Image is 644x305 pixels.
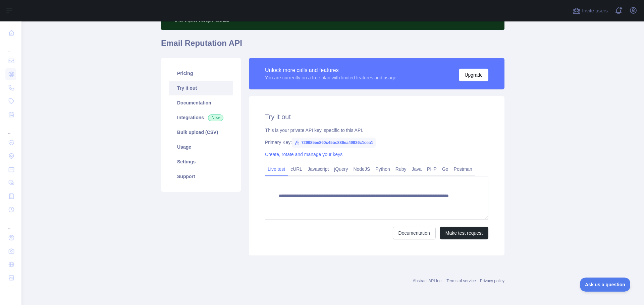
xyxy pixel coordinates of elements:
[169,169,233,184] a: Support
[169,154,233,169] a: Settings
[265,139,488,146] div: Primary Key:
[459,69,488,81] button: Upgrade
[288,164,305,174] a: cURL
[480,279,504,283] a: Privacy policy
[5,40,16,54] div: ...
[161,38,504,54] h1: Email Reputation API
[169,140,233,154] a: Usage
[413,279,443,283] a: Abstract API Inc.
[169,125,233,140] a: Bulk upload (CSV)
[582,7,608,15] span: Invite users
[169,110,233,125] a: Integrations New
[5,217,16,230] div: ...
[265,152,342,157] a: Create, rotate and manage your keys
[409,164,425,174] a: Java
[265,164,288,174] a: Live test
[265,127,488,134] div: This is your private API key, specific to this API.
[331,164,351,174] a: jQuery
[169,95,233,110] a: Documentation
[440,227,488,239] button: Make test request
[373,164,393,174] a: Python
[292,138,376,148] span: 729985ee860c45bc886ea49926c1cea1
[393,164,409,174] a: Ruby
[451,164,475,174] a: Postman
[169,66,233,81] a: Pricing
[208,115,223,121] span: New
[446,279,476,283] a: Terms of service
[5,122,16,135] div: ...
[305,164,331,174] a: Javascript
[439,164,451,174] a: Go
[393,227,436,239] a: Documentation
[265,74,396,81] div: You are currently on a free plan with limited features and usage
[351,164,373,174] a: NodeJS
[580,278,631,292] iframe: Toggle Customer Support
[424,164,439,174] a: PHP
[169,81,233,95] a: Try it out
[265,112,488,122] h2: Try it out
[571,5,609,16] button: Invite users
[265,66,396,74] div: Unlock more calls and features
